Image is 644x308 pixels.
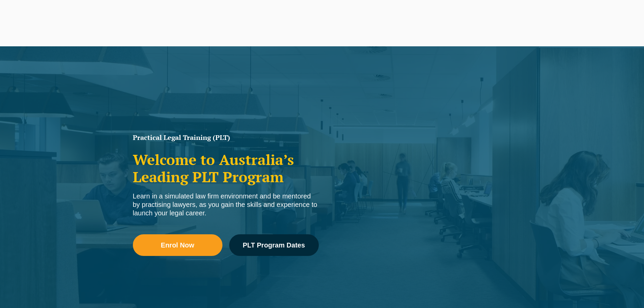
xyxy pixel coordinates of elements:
h2: Welcome to Australia’s Leading PLT Program [133,151,319,185]
span: PLT Program Dates [243,242,305,248]
h1: Practical Legal Training (PLT) [133,134,319,141]
span: Enrol Now [161,242,194,248]
a: PLT Program Dates [229,234,319,256]
div: Learn in a simulated law firm environment and be mentored by practising lawyers, as you gain the ... [133,192,319,217]
a: Enrol Now [133,234,222,256]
